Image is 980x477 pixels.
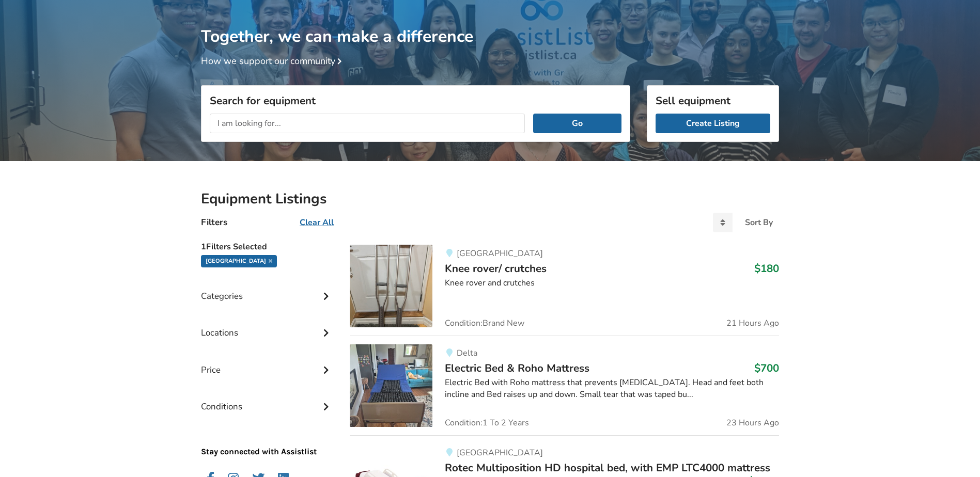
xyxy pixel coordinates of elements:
div: [GEOGRAPHIC_DATA] [201,255,277,267]
span: 23 Hours Ago [726,419,779,427]
a: mobility-knee rover/ crutches[GEOGRAPHIC_DATA]Knee rover/ crutches$180Knee rover and crutchesCond... [350,245,779,336]
span: Condition: 1 To 2 Years [445,419,529,427]
h3: $180 [754,262,779,275]
div: Conditions [201,380,333,417]
a: bedroom equipment-electric bed & roho mattressDeltaElectric Bed & Roho Mattress$700Electric Bed w... [350,336,779,435]
span: 21 Hours Ago [726,319,779,327]
button: Go [533,114,621,133]
div: Knee rover and crutches [445,277,779,289]
u: Clear All [300,217,334,228]
div: Categories [201,270,333,307]
img: mobility-knee rover/ crutches [350,245,432,327]
span: [GEOGRAPHIC_DATA] [457,447,543,458]
input: I am looking for... [210,114,525,133]
p: Stay connected with Assistlist [201,417,333,458]
h3: $700 [754,361,779,375]
h3: Sell equipment [656,94,770,107]
h2: Equipment Listings [201,190,779,208]
h4: Filters [201,216,227,228]
div: Locations [201,307,333,343]
span: Condition: Brand New [445,319,524,327]
span: [GEOGRAPHIC_DATA] [457,248,543,259]
div: Price [201,344,333,380]
span: Delta [457,347,477,359]
a: Create Listing [656,114,770,133]
span: Knee rover/ crutches [445,261,547,276]
img: bedroom equipment-electric bed & roho mattress [350,344,432,427]
h5: 1 Filters Selected [201,236,333,255]
a: How we support our community [201,55,346,67]
h3: Search for equipment [210,94,621,107]
span: Electric Bed & Roho Mattress [445,361,589,375]
span: Rotec Multiposition HD hospital bed, with EMP LTC4000 mattress [445,460,770,475]
div: Electric Bed with Roho mattress that prevents [MEDICAL_DATA]. Head and feet both incline and Bed ... [445,377,779,401]
div: Sort By [745,218,773,227]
